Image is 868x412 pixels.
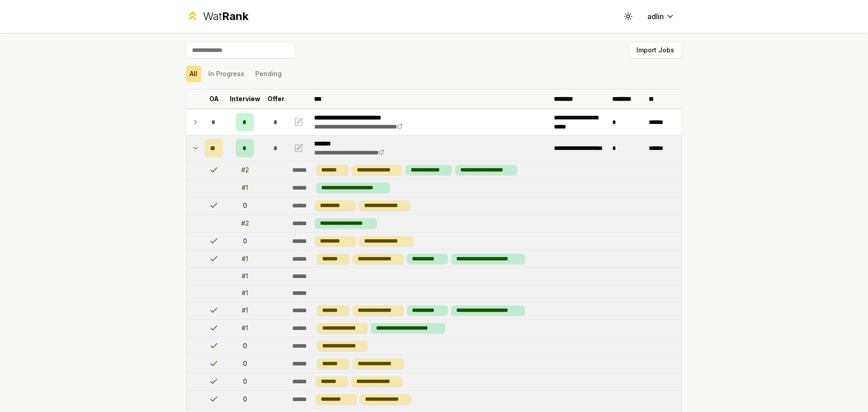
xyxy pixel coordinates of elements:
span: adlin [647,11,664,22]
p: Offer [268,94,284,103]
span: Rank [222,10,248,23]
div: # 2 [241,219,249,228]
button: Import Jobs [629,42,682,58]
td: 0 [227,373,263,390]
div: Wat [203,9,248,24]
div: # 1 [242,254,248,263]
div: # 1 [242,183,248,192]
td: 0 [227,232,263,250]
td: 0 [227,355,263,372]
button: Pending [252,66,285,82]
div: # 1 [242,324,248,333]
div: # 1 [242,306,248,315]
div: # 1 [242,288,248,298]
button: All [186,66,201,82]
td: 0 [227,391,263,408]
div: # 1 [242,272,248,281]
td: 0 [227,337,263,355]
button: adlin [640,8,682,25]
div: # 2 [241,165,249,175]
a: WatRank [186,9,248,24]
button: In Progress [205,66,248,82]
p: Interview [230,94,260,103]
p: OA [209,94,219,103]
td: 0 [227,197,263,214]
